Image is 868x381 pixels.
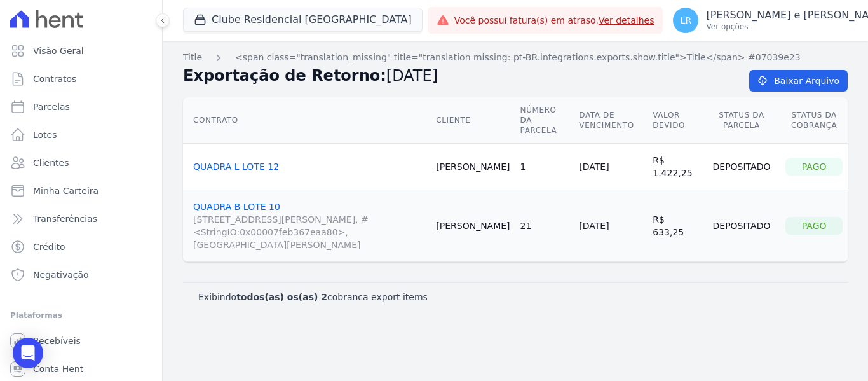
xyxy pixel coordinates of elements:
a: Title [183,51,202,64]
div: Pago [785,158,843,176]
a: Crédito [5,234,157,260]
span: Recebíveis [33,335,81,347]
a: Lotes [5,122,157,148]
h2: Exportação de Retorno: [183,64,729,87]
a: Negativação [5,262,157,287]
b: todos(as) os(as) 2 [236,292,327,302]
span: Conta Hent [33,363,83,375]
a: Ver detalhes [599,15,654,25]
div: Depositado [708,217,776,235]
th: Valor devido [648,97,702,144]
th: Contrato [183,97,431,144]
a: Contratos [5,66,157,92]
td: R$ 1.422,25 [648,144,702,190]
a: Clientes [5,150,157,176]
a: Baixar Arquivo [749,70,848,92]
td: R$ 633,25 [648,190,702,262]
div: Depositado [708,158,776,176]
a: QUADRA L LOTE 12 [193,162,279,172]
a: QUADRA B LOTE 10[STREET_ADDRESS][PERSON_NAME], #<StringIO:0x00007feb367eaa80>, [GEOGRAPHIC_DATA][... [193,202,426,251]
nav: Breadcrumb [183,51,848,64]
span: Contratos [33,73,76,85]
p: Exibindo cobranca export items [198,291,428,303]
a: Parcelas [5,94,157,120]
div: Open Intercom Messenger [13,338,43,368]
th: Cliente [431,97,515,144]
div: Pago [785,217,843,235]
span: Transferências [33,212,97,225]
span: translation missing: pt-BR.integrations.exports.index.title [183,52,202,62]
a: Recebíveis [5,328,157,354]
span: Clientes [33,156,69,169]
span: Minha Carteira [33,184,98,197]
th: Data de Vencimento [574,97,648,144]
a: Visão Geral [5,38,157,64]
span: Parcelas [33,100,70,113]
span: [STREET_ADDRESS][PERSON_NAME], #<StringIO:0x00007feb367eaa80>, [GEOGRAPHIC_DATA][PERSON_NAME] [193,213,426,251]
div: Plataformas [10,308,152,323]
span: Negativação [33,268,89,281]
a: Minha Carteira [5,178,157,204]
th: Status da Parcela [703,97,781,144]
a: Transferências [5,206,157,232]
a: <span class="translation_missing" title="translation missing: pt-BR.integrations.exports.show.tit... [235,51,801,64]
th: Número da Parcela [515,97,574,144]
th: Status da Cobrança [780,97,848,144]
span: Você possui fatura(s) em atraso. [454,14,654,27]
span: Visão Geral [33,45,84,57]
td: [PERSON_NAME] [431,144,515,190]
td: [DATE] [574,190,648,262]
td: [PERSON_NAME] [431,190,515,262]
span: [DATE] [386,67,438,85]
td: 21 [515,190,574,262]
td: [DATE] [574,144,648,190]
button: Clube Residencial [GEOGRAPHIC_DATA] [183,8,423,32]
span: LR [681,16,692,25]
span: Crédito [33,240,65,253]
span: Lotes [33,128,57,141]
td: 1 [515,144,574,190]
